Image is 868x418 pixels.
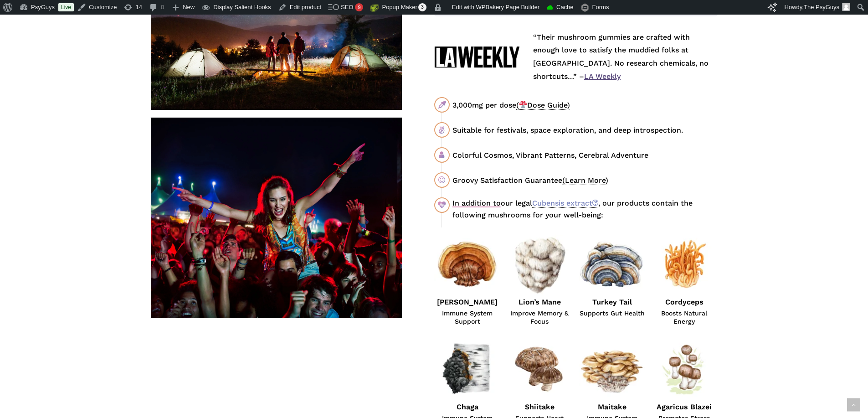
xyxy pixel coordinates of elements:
a: LA Weekly [584,72,621,81]
strong: Cordyceps [665,298,704,306]
strong: Lion’s Mane [519,298,561,306]
div: Suitable for festivals, space exploration, and deep introspection. [452,124,718,136]
img: Avatar photo [842,3,850,11]
strong: Turkey Tail [592,298,632,306]
img: Agaricus Blazel Murrill Mushroom Illustration [651,336,718,403]
span: The PsyGuys [804,4,839,10]
img: Cordyceps Mushroom Illustration [651,232,718,298]
img: Chaga Mushroom Illustration [434,336,501,403]
a: Back to top [847,398,860,412]
span: 3 [418,3,426,11]
span: Immune System Support [434,309,501,325]
p: “Their mushroom gummies are crafted with enough love to satisfy the muddied folks at [GEOGRAPHIC_... [533,31,718,83]
img: 🍄 [519,101,527,108]
img: Turkey Tail Mushroom Illustration [579,232,645,298]
div: 3,000mg per dose [452,99,718,111]
img: Maitake Mushroom Illustration [579,336,645,403]
u: In addition to [452,199,501,207]
img: Red Reishi Mushroom Illustration [434,232,501,298]
span: Improve Memory & Focus [506,309,573,325]
strong: Shiitake [525,403,555,411]
img: La Weekly Logo [434,46,519,68]
div: Colorful Cosmos, Vibrant Patterns, Cerebral Adventure [452,150,718,161]
strong: Chaga [457,403,478,411]
strong: Agaricus Blazei [657,403,712,411]
div: our legal , our products contain the following mushrooms for your well-being: [452,197,718,221]
span: Boosts Natural Energy [651,309,718,325]
img: Lions Mane Mushroom Illustration [506,232,573,298]
div: Groovy Satisfaction Guarantee [452,175,718,186]
div: 9 [355,3,363,11]
span: Supports Gut Health [579,309,645,317]
strong: [PERSON_NAME] [437,298,498,306]
a: Cubensis extract [532,199,598,208]
span: ( Dose Guide) [516,101,570,110]
span: (Learn More) [562,176,608,185]
a: Live [58,3,74,11]
img: Shiitake Mushroom Illustration [506,336,573,403]
strong: Maitake [598,403,627,411]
